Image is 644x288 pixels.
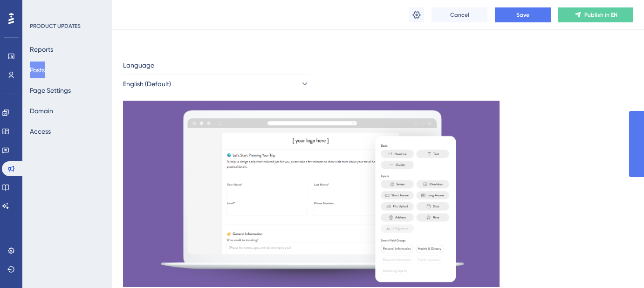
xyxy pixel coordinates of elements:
[123,60,154,71] span: Language
[123,101,500,287] img: file-1755786103120.png
[495,7,551,22] button: Save
[558,7,633,22] button: Publish in EN
[30,22,81,30] div: PRODUCT UPDATES
[584,11,617,19] span: Publish in EN
[30,62,45,78] button: Posts
[432,7,487,22] button: Cancel
[516,11,529,19] span: Save
[30,41,53,58] button: Reports
[123,78,171,89] span: English (Default)
[123,75,309,93] button: English (Default)
[450,11,469,19] span: Cancel
[30,123,51,140] button: Access
[30,82,71,99] button: Page Settings
[30,103,53,119] button: Domain
[605,251,633,279] iframe: UserGuiding AI Assistant Launcher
